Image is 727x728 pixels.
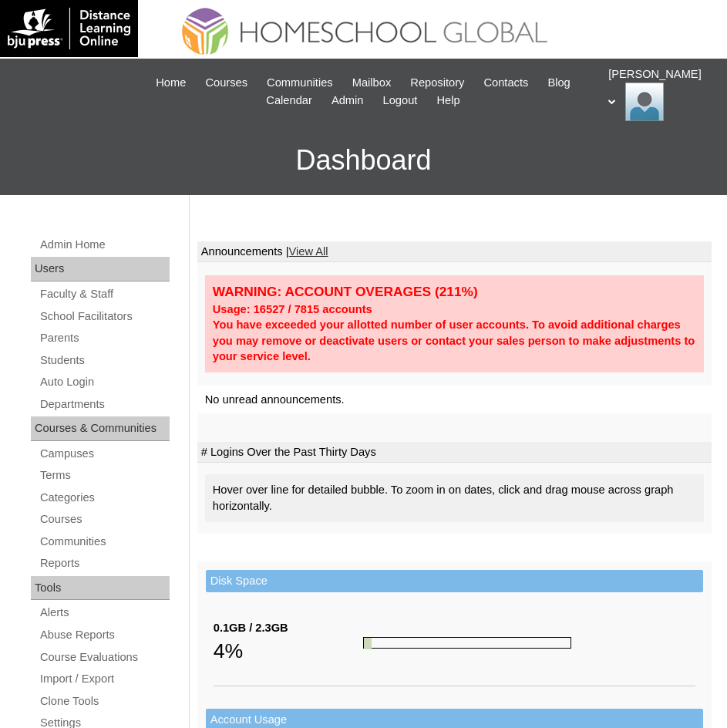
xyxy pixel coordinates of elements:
a: Courses [39,510,170,529]
span: Calendar [266,92,311,110]
a: School Facilitators [39,307,170,326]
a: Abuse Reports [39,625,170,645]
a: Mailbox [345,74,399,92]
a: Home [148,74,194,92]
a: Students [39,351,170,370]
div: WARNING: ACCOUNT OVERAGES (211%) [213,283,696,301]
a: Course Evaluations [39,648,170,667]
div: Courses & Communities [31,416,170,441]
div: 4% [214,635,363,666]
a: Parents [39,329,170,348]
span: Home [156,74,186,92]
td: # Logins Over the Past Thirty Days [197,442,712,463]
a: Admin [324,92,372,110]
a: Categories [39,488,170,507]
a: Terms [39,466,170,485]
td: Announcements | [197,241,712,263]
a: Contacts [476,74,536,92]
a: Alerts [39,603,170,622]
span: Contacts [483,74,528,92]
a: Import / Export [39,669,170,689]
a: Clone Tools [39,692,170,711]
div: Hover over line for detailed bubble. To zoom in on dates, click and drag mouse across graph horiz... [205,474,704,521]
span: Blog [547,74,570,92]
a: Auto Login [39,372,170,392]
a: Faculty & Staff [39,285,170,304]
a: View All [289,245,328,258]
a: Communities [259,74,341,92]
span: Courses [205,74,247,92]
strong: Usage: 16527 / 7815 accounts [213,303,372,315]
a: Calendar [258,92,319,110]
a: Campuses [39,444,170,463]
img: Ariane Ebuen [625,83,664,121]
a: Logout [375,92,426,110]
a: Communities [39,532,170,551]
img: logo-white.png [8,8,130,49]
a: Reports [39,554,170,573]
span: Mailbox [352,74,392,92]
div: Users [31,257,170,281]
a: Admin Home [39,235,170,254]
h3: Dashboard [8,126,719,195]
div: 0.1GB / 2.3GB [214,620,363,636]
span: Admin [332,92,364,110]
a: Courses [197,74,255,92]
div: You have exceeded your allotted number of user accounts. To avoid additional charges you may remo... [213,317,696,365]
td: Disk Space [206,570,703,592]
a: Repository [402,74,472,92]
span: Communities [267,74,333,92]
a: Blog [540,74,577,92]
div: [PERSON_NAME] [608,66,712,121]
td: No unread announcements. [197,386,712,414]
div: Tools [31,576,170,601]
span: Help [436,92,459,110]
span: Repository [410,74,464,92]
a: Help [429,92,467,110]
a: Departments [39,395,170,414]
span: Logout [383,92,418,110]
